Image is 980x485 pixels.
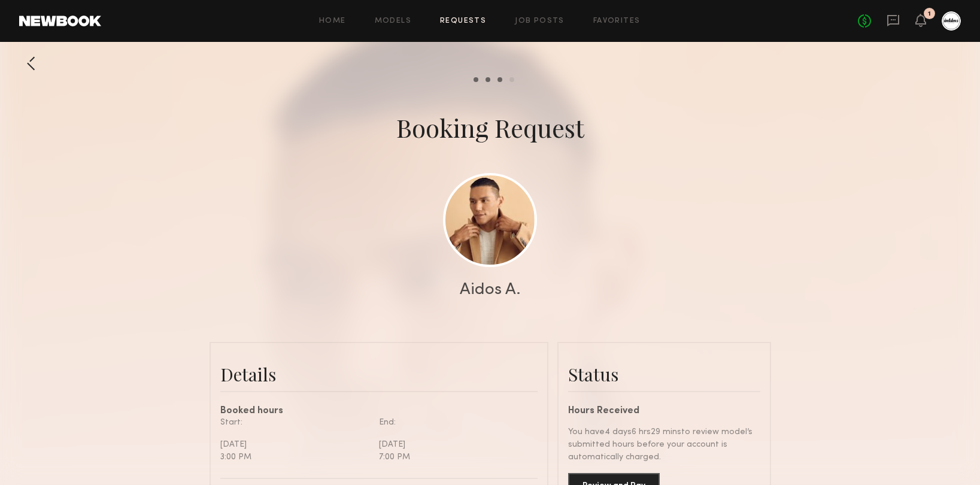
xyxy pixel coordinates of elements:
[375,17,411,25] a: Models
[593,17,641,25] a: Favorites
[220,362,538,386] div: Details
[396,111,584,144] div: Booking Request
[379,451,529,463] div: 7:00 PM
[220,451,370,463] div: 3:00 PM
[460,281,521,298] div: Aidos A.
[515,17,565,25] a: Job Posts
[220,407,538,416] div: Booked hours
[568,407,760,416] div: Hours Received
[568,362,760,386] div: Status
[220,438,370,451] div: [DATE]
[568,426,760,463] div: You have 4 days 6 hrs 29 mins to review model’s submitted hours before your account is automatica...
[379,438,529,451] div: [DATE]
[319,17,346,25] a: Home
[379,416,529,429] div: End:
[440,17,486,25] a: Requests
[220,416,370,429] div: Start:
[928,11,931,17] div: 1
